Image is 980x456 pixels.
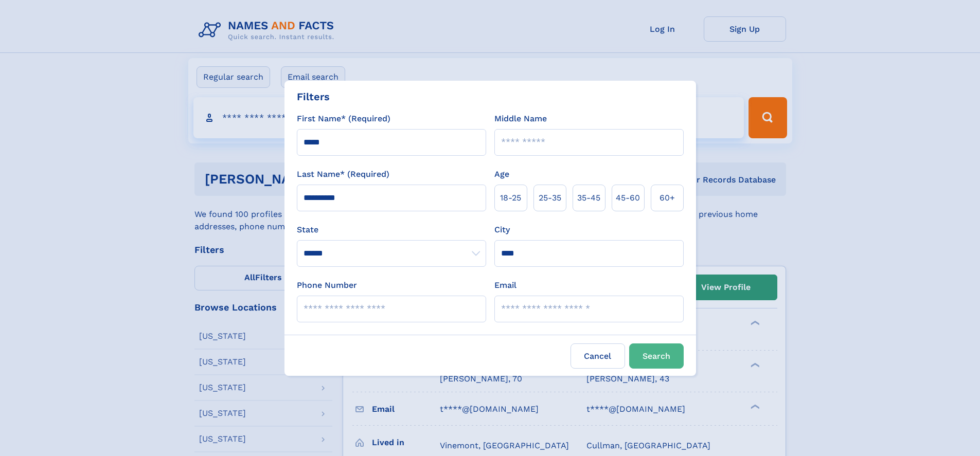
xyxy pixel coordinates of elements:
label: First Name* (Required) [297,113,390,125]
span: 35‑45 [577,192,600,204]
label: Phone Number [297,279,357,291]
label: Cancel [571,343,625,369]
span: 45‑60 [616,192,640,204]
label: City [494,224,510,236]
label: Age [494,168,509,180]
div: Filters [297,89,330,104]
span: 18‑25 [500,192,521,204]
label: State [297,224,486,236]
span: 60+ [660,192,675,204]
label: Last Name* (Required) [297,168,389,180]
span: 25‑35 [539,192,561,204]
label: Email [494,279,516,291]
label: Middle Name [494,113,547,125]
button: Search [629,343,684,369]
